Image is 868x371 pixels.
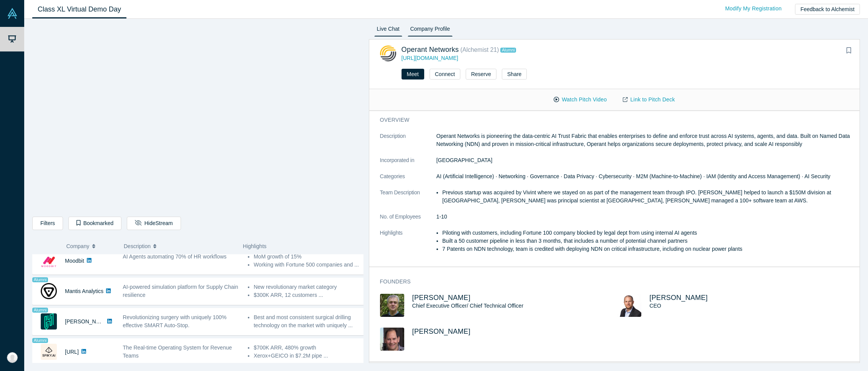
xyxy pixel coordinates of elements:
[380,45,396,61] img: Operant Networks's Logo
[442,245,855,253] li: 7 Patents on NDN technology, team is credited with deploying NDN on critical infrastructure, incl...
[795,4,860,15] button: Feedback to Alchemist
[412,303,523,309] span: Chief Executive Officer/ Chief Technical Officer
[380,328,404,351] img: Dave Bass's Profile Image
[402,55,458,61] a: [URL][DOMAIN_NAME]
[41,253,57,269] img: Moodbit's Logo
[460,46,499,53] small: ( Alchemist 21 )
[65,288,103,294] a: Mantis Analytics
[615,93,683,106] a: Link to Pitch Deck
[32,0,126,18] a: Class XL Virtual Demo Day
[123,314,227,328] span: Revolutionizing surgery with uniquely 100% effective SMART Auto-Stop.
[254,352,365,360] li: Xerox+GEICO in $7.2M pipe ...
[380,116,844,124] h3: overview
[442,229,855,237] li: Piloting with customers, including Fortune 100 company blocked by legal dept from using internal ...
[436,213,855,221] dd: 1-10
[65,349,79,355] a: [URL]
[32,308,48,313] span: Alumni
[243,243,266,249] span: Highlights
[32,217,63,230] button: Filters
[843,45,854,56] button: Bookmark
[32,277,48,282] span: Alumni
[65,258,84,264] a: Moodbit
[546,93,615,106] button: Watch Pitch Video
[254,261,365,269] li: Working with Fortune 500 companies and ...
[402,69,424,79] button: Meet
[123,253,227,260] span: AI Agents automating 70% of HR workflows
[649,303,661,309] span: CEO
[442,189,855,205] li: Previous startup was acquired by Vivint where we stayed on as part of the management team through...
[442,237,855,245] li: Built a 50 customer pipeline in less than 3 months, that includes a number of potential channel p...
[254,344,365,352] li: $700K ARR, 480% growth
[380,189,436,213] dt: Team Description
[68,217,121,230] button: Bookmarked
[436,132,855,148] p: Operant Networks is pioneering the data-centric AI Trust Fabric that enables enterprises to defin...
[466,69,496,79] button: Reserve
[717,2,790,15] a: Modify My Registration
[430,69,460,79] button: Connect
[412,328,471,335] a: [PERSON_NAME]
[33,25,363,211] iframe: Alchemist Class XL Demo Day: Vault
[254,291,365,299] li: $300K ARR, 12 customers ...
[41,313,57,330] img: Hubly Surgical's Logo
[412,294,471,301] a: [PERSON_NAME]
[436,173,831,179] span: AI (Artificial Intelligence) · Networking · Governance · Data Privacy · Cybersecurity · M2M (Mach...
[7,8,18,19] img: Alchemist Vault Logo
[380,172,436,189] dt: Categories
[500,48,516,53] span: Alumni
[123,284,238,298] span: AI-powered simulation platform for Supply Chain resilience
[124,238,151,254] span: Description
[649,294,708,301] a: [PERSON_NAME]
[408,24,453,36] a: Company Profile
[254,283,365,291] li: New revolutionary market category
[402,46,459,53] a: Operant Networks
[41,344,57,360] img: Spiky.ai's Logo
[254,253,365,261] li: MoM growth of 15%
[380,229,436,261] dt: Highlights
[41,283,57,299] img: Mantis Analytics's Logo
[380,294,404,317] img: Randy King's Profile Image
[66,238,90,254] span: Company
[32,338,48,343] span: Alumni
[7,352,18,363] img: Courtney Sales's Account
[123,344,232,359] span: The Real-time Operating System for Revenue Teams
[127,217,181,230] button: HideStream
[380,132,436,156] dt: Description
[124,238,235,254] button: Description
[374,24,402,36] a: Live Chat
[502,69,527,79] button: Share
[65,318,130,325] a: [PERSON_NAME] Surgical
[380,278,844,286] h3: Founders
[66,238,116,254] button: Company
[380,156,436,172] dt: Incorporated in
[617,294,641,317] img: Keith Rose's Profile Image
[380,213,436,229] dt: No. of Employees
[254,313,365,330] li: Best and most consistent surgical drilling technology on the market with uniquely ...
[436,156,855,164] dd: [GEOGRAPHIC_DATA]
